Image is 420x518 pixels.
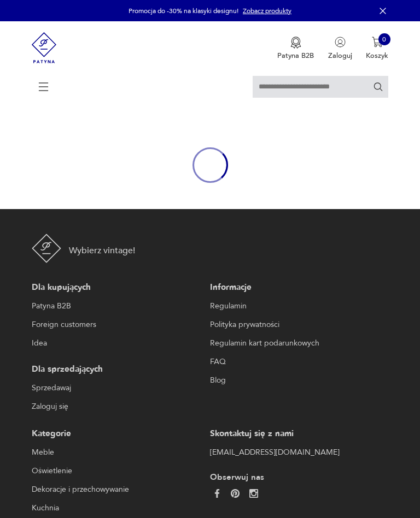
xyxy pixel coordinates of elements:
p: Zaloguj [328,51,352,61]
p: Patyna B2B [277,51,314,61]
button: Szukaj [373,81,383,92]
a: Meble [32,446,206,459]
img: c2fd9cf7f39615d9d6839a72ae8e59e5.webp [249,489,258,498]
p: Koszyk [366,51,388,61]
a: Dekoracje i przechowywanie [32,483,206,496]
a: FAQ [210,355,384,368]
p: Obserwuj nas [210,472,384,483]
a: Regulamin [210,300,384,313]
img: da9060093f698e4c3cedc1453eec5031.webp [213,489,221,498]
a: Ikona medaluPatyna B2B [277,37,314,61]
img: Ikona medalu [290,37,301,49]
p: Wybierz vintage! [69,244,135,257]
a: Polityka prywatności [210,318,384,331]
img: Patyna - sklep z meblami i dekoracjami vintage [32,234,61,263]
p: Skontaktuj się z nami [210,427,384,440]
button: Patyna B2B [277,37,314,61]
a: Foreign customers [32,318,206,331]
a: Regulamin kart podarunkowych [210,337,384,350]
a: [EMAIL_ADDRESS][DOMAIN_NAME] [210,446,384,459]
a: Zaloguj się [32,400,206,413]
a: Kuchnia [32,502,206,515]
a: Sprzedawaj [32,382,206,395]
a: Patyna B2B [32,300,206,313]
a: Zobacz produkty [243,7,291,15]
p: Promocja do -30% na klasyki designu! [129,7,238,15]
img: Ikona koszyka [372,37,383,47]
a: Oświetlenie [32,465,206,478]
p: Dla sprzedających [32,363,206,376]
button: 0Koszyk [366,37,388,61]
img: Ikonka użytkownika [335,37,346,47]
p: Kategorie [32,427,206,440]
p: Dla kupujących [32,281,206,294]
a: Idea [32,337,206,350]
img: Patyna - sklep z meblami i dekoracjami vintage [32,21,57,74]
button: Zaloguj [328,37,352,61]
img: 37d27d81a828e637adc9f9cb2e3d3a8a.webp [231,489,240,498]
p: Informacje [210,281,384,294]
div: 0 [378,33,390,45]
a: Blog [210,374,384,387]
